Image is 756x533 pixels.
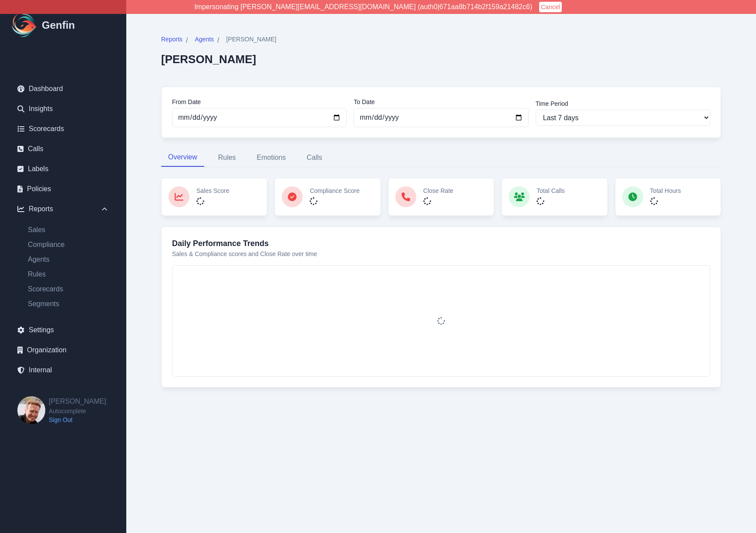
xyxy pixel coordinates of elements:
[10,321,116,339] a: Settings
[17,396,45,424] img: Brian Dunagan
[226,35,277,44] span: [PERSON_NAME]
[310,186,359,195] p: Compliance Score
[10,120,116,138] a: Scorecards
[650,186,681,195] p: Total Hours
[49,407,106,415] span: Autocomplete
[161,53,277,66] h2: [PERSON_NAME]
[300,148,329,167] button: Calls
[21,299,116,309] a: Segments
[172,250,710,258] p: Sales & Compliance scores and Close Rate over time
[250,148,293,167] button: Emotions
[21,269,116,280] a: Rules
[172,237,710,250] h3: Daily Performance Trends
[195,35,214,44] span: Agents
[196,186,229,195] p: Sales Score
[186,35,188,46] span: /
[195,35,214,46] a: Agents
[161,35,182,44] span: Reports
[537,186,565,195] p: Total Calls
[21,254,116,265] a: Agents
[10,200,116,218] div: Reports
[354,98,528,106] label: To Date
[10,80,116,98] a: Dashboard
[42,18,75,32] h1: Genfin
[539,2,562,12] button: Cancel
[10,100,116,118] a: Insights
[10,341,116,359] a: Organization
[21,240,116,250] a: Compliance
[217,35,219,46] span: /
[10,140,116,158] a: Calls
[161,148,204,167] button: Overview
[172,98,347,106] label: From Date
[10,361,116,379] a: Internal
[49,415,106,424] a: Sign Out
[536,99,710,108] label: Time Period
[423,186,453,195] p: Close Rate
[10,180,116,198] a: Policies
[211,148,243,167] button: Rules
[10,160,116,178] a: Labels
[21,284,116,294] a: Scorecards
[10,11,38,39] img: Logo
[49,396,106,407] h2: [PERSON_NAME]
[21,225,116,235] a: Sales
[161,35,182,46] a: Reports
